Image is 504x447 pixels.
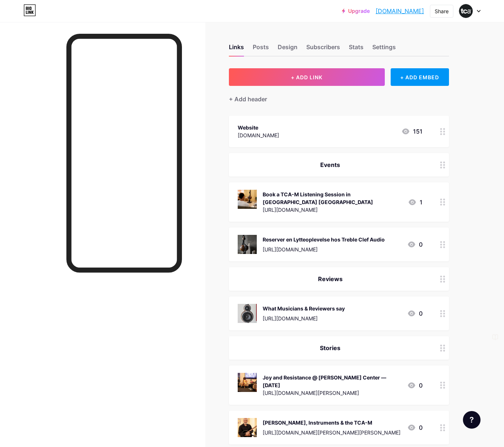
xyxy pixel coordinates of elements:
[407,309,423,318] div: 0
[238,373,257,392] img: Joy and Resistance @ Doris Duke Center — July 21, 2025
[459,4,473,18] img: trebleclefaudio
[349,43,364,56] div: Stats
[263,246,385,253] div: [URL][DOMAIN_NAME]
[263,419,401,426] div: [PERSON_NAME], Instruments & the TCA-M
[263,315,345,322] div: [URL][DOMAIN_NAME]
[278,43,297,56] div: Design
[407,423,423,432] div: 0
[238,190,257,209] img: Book a TCA-M Listening Session in Manhattan NYC
[342,8,370,14] a: Upgrade
[391,68,449,86] div: + ADD EMBED
[376,7,424,15] a: [DOMAIN_NAME]
[263,389,401,397] div: [URL][DOMAIN_NAME][PERSON_NAME]
[238,160,423,169] div: Events
[253,43,269,56] div: Posts
[401,127,423,136] div: 151
[229,68,385,86] button: + ADD LINK
[263,429,401,436] div: [URL][DOMAIN_NAME][PERSON_NAME][PERSON_NAME]
[238,304,257,323] img: What Musicians & Reviewers say
[238,235,257,254] img: Reserver en Lytteoplevelse hos Treble Clef Audio
[238,131,279,139] div: [DOMAIN_NAME]
[408,198,423,207] div: 1
[407,381,423,390] div: 0
[263,374,401,389] div: Joy and Resistance @ [PERSON_NAME] Center — [DATE]
[291,74,322,80] span: + ADD LINK
[229,95,267,103] div: + Add header
[407,240,423,249] div: 0
[306,43,340,56] div: Subscribers
[238,124,279,131] div: Website
[263,305,345,312] div: What Musicians & Reviewers say
[263,206,402,214] div: [URL][DOMAIN_NAME]
[229,43,244,56] div: Links
[263,236,385,243] div: Reserver en Lytteoplevelse hos Treble Clef Audio
[238,344,423,352] div: Stories
[372,43,396,56] div: Settings
[263,190,402,206] div: Book a TCA-M Listening Session in [GEOGRAPHIC_DATA] [GEOGRAPHIC_DATA]
[238,418,257,437] img: Cooper-Moore, Instruments & the TCA-M
[238,275,423,283] div: Reviews
[435,7,449,15] div: Share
